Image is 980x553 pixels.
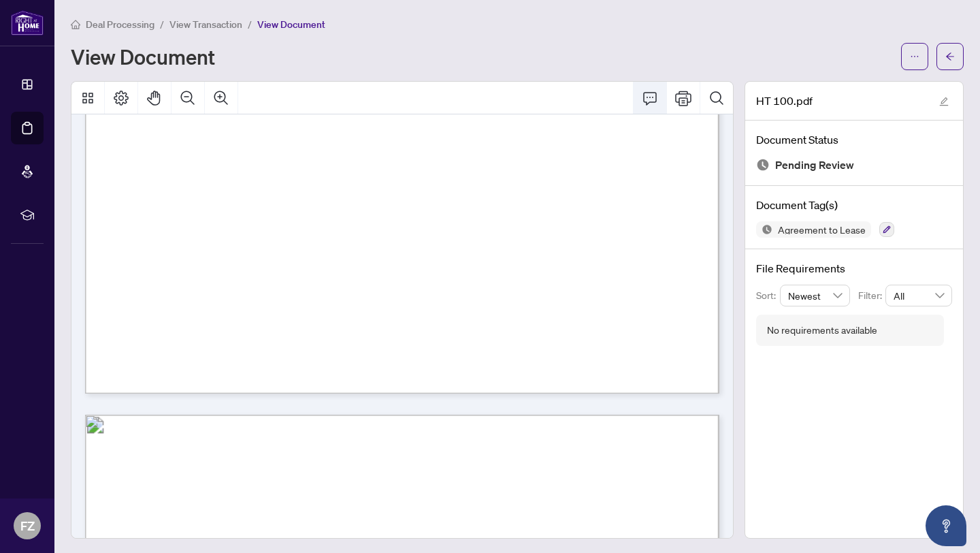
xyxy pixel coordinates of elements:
img: Status Icon [756,221,772,238]
img: Document Status [756,158,770,172]
span: FZ [20,516,35,535]
span: HT 100.pdf [756,93,813,109]
div: No requirements available [767,323,877,338]
span: View Document [257,18,325,31]
p: Sort: [756,288,780,303]
li: / [160,16,164,32]
span: edit [939,97,949,106]
h4: Document Status [756,131,952,148]
span: ellipsis [910,52,919,61]
span: All [894,285,944,306]
p: Filter: [858,288,885,303]
span: home [71,20,80,29]
button: Open asap [926,505,966,546]
span: Pending Review [775,156,854,174]
span: Agreement to Lease [772,225,871,234]
span: Newest [788,285,843,306]
h1: View Document [71,46,215,67]
li: / [248,16,252,32]
span: arrow-left [945,52,955,61]
span: Deal Processing [86,18,154,31]
span: View Transaction [169,18,242,31]
h4: Document Tag(s) [756,197,952,213]
h4: File Requirements [756,260,952,276]
img: logo [11,10,44,35]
